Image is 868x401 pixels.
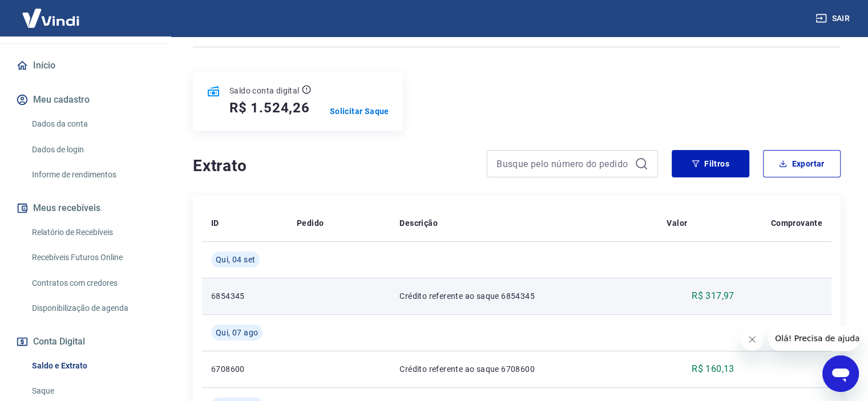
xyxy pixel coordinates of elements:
[27,221,157,244] a: Relatório de Recebíveis
[14,53,157,78] a: Início
[211,363,278,375] p: 6708600
[27,297,157,320] a: Disponibilização de agenda
[193,155,473,177] h4: Extrato
[27,163,157,187] a: Informe de rendimentos
[27,272,157,295] a: Contratos com credores
[14,87,157,112] button: Meu cadastro
[14,1,88,35] img: Vindi
[297,217,324,229] p: Pedido
[763,150,841,177] button: Exportar
[211,290,278,302] p: 6854345
[14,329,157,354] button: Conta Digital
[399,217,438,229] p: Descrição
[768,326,859,351] iframe: Mensagem da empresa
[216,327,258,338] span: Qui, 07 ago
[229,99,310,117] h5: R$ 1.524,26
[330,106,389,117] a: Solicitar Saque
[27,112,157,136] a: Dados da conta
[216,254,255,265] span: Qui, 04 set
[741,328,764,351] iframe: Fechar mensagem
[692,289,734,303] p: R$ 317,97
[667,217,687,229] p: Valor
[692,362,734,376] p: R$ 160,13
[27,138,157,161] a: Dados de login
[27,354,157,378] a: Saldo e Extrato
[14,196,157,221] button: Meus recebíveis
[27,246,157,269] a: Recebíveis Futuros Online
[211,217,219,229] p: ID
[399,363,648,375] p: Crédito referente ao saque 6708600
[813,8,854,29] button: Sair
[672,150,749,177] button: Filtros
[399,290,648,302] p: Crédito referente ao saque 6854345
[229,85,300,96] p: Saldo conta digital
[496,155,630,172] input: Busque pelo número do pedido
[771,217,822,229] p: Comprovante
[822,355,859,392] iframe: Botão para abrir a janela de mensagens
[7,8,96,17] span: Olá! Precisa de ajuda?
